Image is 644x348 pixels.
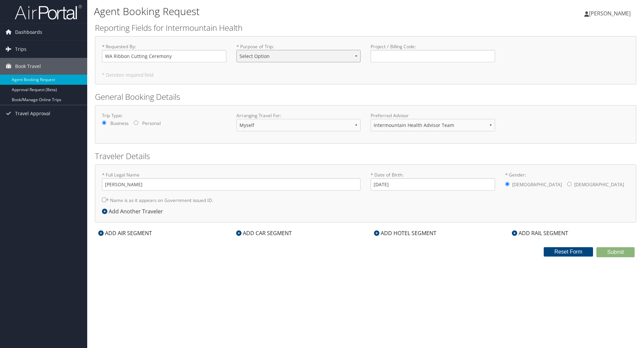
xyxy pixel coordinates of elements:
label: * Gender: [505,171,630,192]
span: Trips [15,41,26,58]
label: Preferred Advisor [371,112,495,119]
span: Dashboards [15,24,42,41]
button: Reset Form [544,247,593,257]
label: Business [110,120,128,127]
span: Travel Approval [15,105,50,122]
a: [PERSON_NAME] [584,3,637,23]
label: * Name is as it appears on Government issued ID. [102,194,213,206]
img: airportal-logo.png [15,4,82,20]
h2: Reporting Fields for Intermountain Health [95,22,636,33]
span: [PERSON_NAME] [589,10,631,17]
input: Project / Billing Code: [371,50,495,62]
div: ADD AIR SEGMENT [95,229,155,237]
label: Project / Billing Code : [371,43,495,62]
input: * Name is as it appears on Government issued ID. [102,198,106,202]
label: * Requested By : [102,43,226,62]
input: * Gender:[DEMOGRAPHIC_DATA][DEMOGRAPHIC_DATA] [505,182,509,186]
button: Submit [596,247,635,257]
span: Book Travel [15,58,41,75]
label: [DEMOGRAPHIC_DATA] [512,178,562,191]
h2: Traveler Details [95,150,636,162]
h5: * Denotes required field [102,73,629,77]
input: * Full Legal Name [102,178,361,191]
input: * Requested By: [102,50,226,62]
h2: General Booking Details [95,91,636,102]
div: ADD CAR SEGMENT [233,229,295,237]
label: * Purpose of Trip : [236,43,361,68]
label: Arranging Travel For: [236,112,361,119]
label: * Full Legal Name [102,171,361,191]
div: ADD RAIL SEGMENT [508,229,572,237]
label: Personal [142,120,161,127]
div: ADD HOTEL SEGMENT [371,229,440,237]
input: * Gender:[DEMOGRAPHIC_DATA][DEMOGRAPHIC_DATA] [567,182,572,186]
h1: Agent Booking Request [94,4,456,18]
label: [DEMOGRAPHIC_DATA] [574,178,624,191]
input: * Date of Birth: [371,178,495,191]
label: * Date of Birth: [371,171,495,191]
label: Trip Type: [102,112,226,119]
div: Add Another Traveler [102,207,166,215]
select: * Purpose of Trip: [236,50,361,62]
